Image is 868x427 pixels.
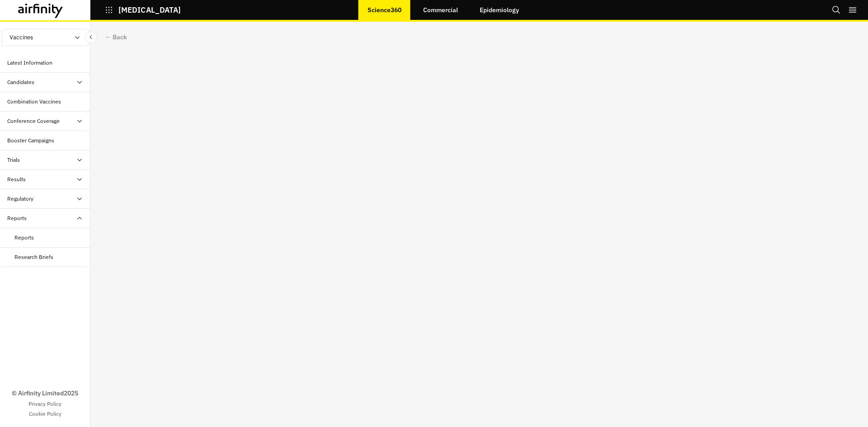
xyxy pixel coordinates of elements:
[29,410,61,418] a: Cookie Policy
[14,234,34,242] div: Reports
[7,98,61,106] div: Combination Vaccines
[7,156,20,164] div: Trials
[28,400,61,408] a: Privacy Policy
[85,31,97,43] button: Close Sidebar
[7,117,60,125] div: Conference Coverage
[14,253,53,261] div: Research Briefs
[7,59,52,67] div: Latest Information
[7,195,33,203] div: Regulatory
[368,6,401,14] p: Science360
[118,6,181,14] p: [MEDICAL_DATA]
[105,2,181,18] button: [MEDICAL_DATA]
[7,175,26,183] div: Results
[7,136,54,145] div: Booster Campaigns
[2,29,89,46] button: Vaccines
[12,389,78,398] p: © Airfinity Limited 2025
[7,214,27,222] div: Reports
[832,2,841,18] button: Search
[105,33,127,42] div: ← Back
[7,78,34,86] div: Candidates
